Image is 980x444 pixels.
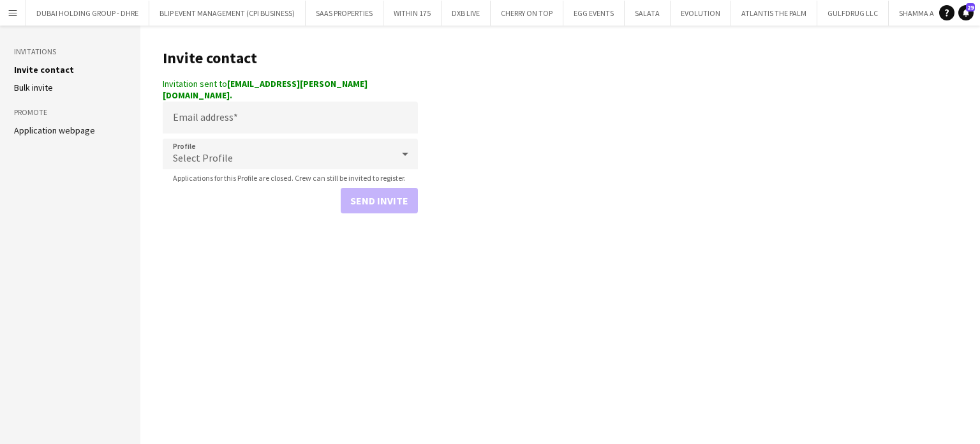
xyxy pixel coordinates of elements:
[163,78,418,101] div: Invitation sent to
[966,3,975,11] span: 29
[625,1,671,26] button: SALATA
[731,1,817,26] button: ATLANTIS THE PALM
[14,125,95,136] a: Application webpage
[306,1,383,26] button: SAAS PROPERTIES
[14,46,126,57] h3: Invitations
[14,64,74,75] a: Invite contact
[14,107,126,118] h3: Promote
[14,82,53,93] a: Bulk invite
[563,1,625,26] button: EGG EVENTS
[163,173,416,183] span: Applications for this Profile are closed. Crew can still be invited to register.
[958,5,974,20] a: 29
[173,151,233,164] span: Select Profile
[491,1,563,26] button: CHERRY ON TOP
[26,1,149,26] button: DUBAI HOLDING GROUP - DHRE
[163,49,418,68] h1: Invite contact
[889,1,971,26] button: SHAMMA ALFALASI
[442,1,491,26] button: DXB LIVE
[149,1,306,26] button: BLIP EVENT MANAGEMENT (CPI BUSINESS)
[671,1,731,26] button: EVOLUTION
[817,1,889,26] button: GULFDRUG LLC
[163,78,367,101] strong: [EMAIL_ADDRESS][PERSON_NAME][DOMAIN_NAME].
[383,1,442,26] button: WITHIN 175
